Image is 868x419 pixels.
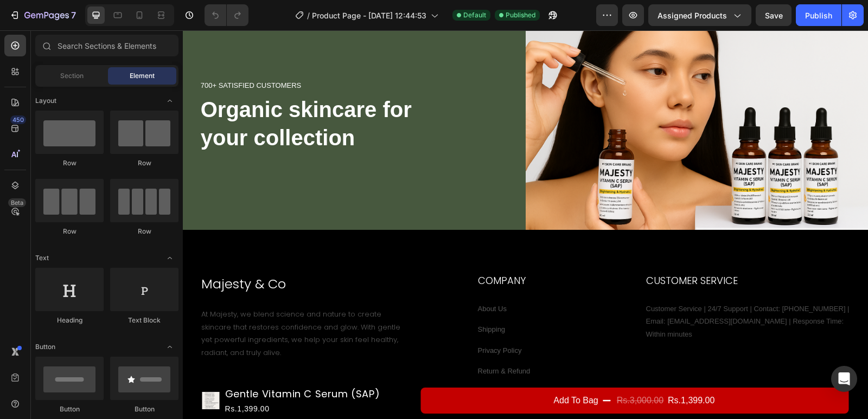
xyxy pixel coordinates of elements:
div: Rs.1,399.00 [484,362,533,379]
h2: 700+ SATISFIED CUSTOMERS [17,49,326,62]
div: Row [35,158,104,168]
button: 7 [4,4,81,26]
p: 7 [71,9,76,22]
iframe: Design area [183,30,868,419]
button: Assigned Products [648,4,751,26]
div: Add to Bag [371,363,415,378]
div: Row [110,158,178,168]
span: / [307,10,310,21]
span: Element [130,71,155,81]
div: Button [35,404,104,414]
span: Toggle open [161,338,178,356]
a: shipping [295,295,323,303]
button: Publish [796,4,841,26]
p: Customer Service | 24/7 Support | Contact: [PHONE_NUMBER] | Email: [EMAIL_ADDRESS][DOMAIN_NAME] |... [463,272,667,310]
span: Default [463,10,486,20]
span: Published [506,10,535,20]
h2: Majesty & Co [17,243,224,265]
a: privacy policy [295,316,339,324]
h2: COMPANY [294,243,446,257]
div: Heading [35,315,104,325]
button: Add to Bag [238,357,666,384]
div: Text Block [110,315,178,325]
span: Layout [35,96,56,106]
p: At Majesty, we blend science and nature to create skincare that restores confidence and glow. Wit... [18,278,222,328]
button: Save [756,4,792,26]
span: Toggle open [161,249,178,267]
div: Row [35,227,104,236]
div: Open Intercom Messenger [831,366,857,392]
span: Section [60,71,84,81]
div: 450 [10,115,26,124]
div: Button [110,404,178,414]
p: return & refund [295,334,445,347]
h2: CUSTOMER SERVICE [462,243,668,257]
div: Beta [8,198,26,207]
div: Rs.3,000.00 [433,362,482,379]
span: Product Page - [DATE] 12:44:53 [312,10,426,21]
span: Save [765,11,783,20]
span: Text [35,253,49,263]
span: Assigned Products [658,10,727,21]
div: Publish [805,10,832,21]
p: Organic skincare for your collection [18,65,325,121]
input: Search Sections & Elements [35,35,178,56]
span: Button [35,342,55,352]
div: Undo/Redo [205,4,248,26]
span: Toggle open [161,92,178,109]
p: About Us [295,272,445,285]
div: Row [110,227,178,236]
